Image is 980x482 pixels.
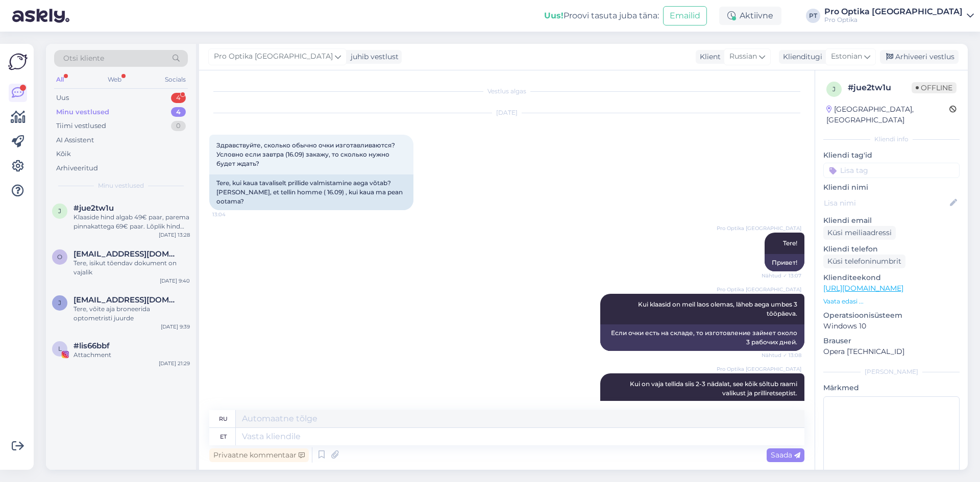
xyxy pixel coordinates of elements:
span: j [58,299,61,307]
span: Pro Optika [GEOGRAPHIC_DATA] [717,286,801,293]
span: 13:04 [212,211,251,218]
p: Kliendi telefon [823,244,960,255]
input: Lisa tag [823,163,960,178]
div: Klaaside hind algab 49€ paar, parema pinnakattega 69€ paar. Lõplik hind siiski selgub pärast visi... [73,213,190,231]
span: Здравствуйте, сколько обычно очки изготавливаются? Условно если завтра (16.09) закажу, то сколько... [216,141,397,167]
div: Arhiveeri vestlus [880,50,959,64]
div: PT [806,9,820,23]
b: Uus! [544,11,563,20]
p: Brauser [823,336,960,346]
div: Klienditugi [779,52,822,62]
a: [URL][DOMAIN_NAME] [823,284,903,293]
p: Kliendi tag'id [823,150,960,161]
div: Vestlus algas [209,87,804,96]
div: Web [106,73,124,86]
span: Nähtud ✓ 13:07 [762,272,801,280]
div: [DATE] 13:28 [159,231,190,239]
div: [DATE] 9:40 [160,277,190,285]
span: j [58,207,61,215]
div: Socials [163,73,188,86]
p: Windows 10 [823,321,960,332]
div: [DATE] 9:39 [161,323,190,331]
input: Lisa nimi [824,197,948,209]
p: Kliendi email [823,215,960,226]
div: 0 [171,121,186,131]
div: juhib vestlust [347,52,399,62]
p: Operatsioonisüsteem [823,310,960,321]
div: et [220,428,227,445]
div: Kõik [56,149,71,159]
span: l [58,345,62,352]
span: ostrakanette@gmail.com [73,249,180,259]
div: Arhiveeritud [56,163,98,173]
div: All [54,73,66,86]
div: Minu vestlused [56,107,109,117]
div: Küsi telefoninumbrit [823,255,905,268]
div: Pro Optika [824,16,963,24]
p: Klienditeekond [823,272,960,283]
p: Vaata edasi ... [823,297,960,306]
span: j [832,85,836,93]
div: Klient [696,52,721,62]
div: [GEOGRAPHIC_DATA], [GEOGRAPHIC_DATA] [826,104,949,125]
span: Minu vestlused [98,181,144,190]
span: Nähtud ✓ 13:08 [762,351,801,359]
div: Привет! [765,254,804,271]
div: Tere, isikut tõendav dokument on vajalik [73,259,190,277]
p: Opera [TECHNICAL_ID] [823,346,960,357]
span: jansedrik5@gmail.com [73,295,180,305]
span: Tere! [783,239,797,247]
div: Proovi tasuta juba täna: [544,10,659,22]
div: AI Assistent [56,135,94,145]
div: Tiimi vestlused [56,121,106,131]
div: 4 [171,93,186,103]
img: Askly Logo [8,52,28,71]
button: Emailid [663,6,707,26]
div: Если очки есть на складе, то изготовление займет около 3 рабочих дней. [600,324,804,351]
div: Tere, võite aja broneerida optometristi juurde [73,305,190,323]
span: Estonian [831,51,862,62]
span: Saada [771,450,800,460]
div: [DATE] [209,108,804,117]
span: #lis66bbf [73,341,110,350]
p: Märkmed [823,383,960,393]
div: Privaatne kommentaar [209,448,309,462]
div: Pro Optika [GEOGRAPHIC_DATA] [824,8,963,16]
div: # jue2tw1u [848,82,912,94]
p: Kliendi nimi [823,182,960,193]
div: [PERSON_NAME] [823,367,960,376]
span: Otsi kliente [63,53,104,64]
span: Russian [729,51,757,62]
span: #jue2tw1u [73,204,114,213]
div: [DATE] 21:29 [159,360,190,367]
div: Aktiivne [719,7,781,25]
span: Pro Optika [GEOGRAPHIC_DATA] [717,224,801,232]
div: Küsi meiliaadressi [823,226,896,240]
span: Offline [912,82,957,93]
span: Kui klaasid on meil laos olemas, läheb aega umbes 3 tööpäeva. [638,300,799,317]
div: 4 [171,107,186,117]
span: Pro Optika [GEOGRAPHIC_DATA] [717,365,801,373]
div: Kliendi info [823,135,960,144]
span: o [57,253,62,261]
a: Pro Optika [GEOGRAPHIC_DATA]Pro Optika [824,8,974,24]
div: Uus [56,93,69,103]
div: Tere, kui kaua tavaliselt prillide valmistamine aega võtab? [PERSON_NAME], et tellin homme ( 16.0... [209,174,413,210]
div: Attachment [73,350,190,360]
span: Pro Optika [GEOGRAPHIC_DATA] [214,51,333,62]
div: ru [219,410,228,427]
span: Kui on vaja tellida siis 2-3 nädalat, see kõik sõltub raami valikust ja prilliretseptist. [630,380,799,397]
